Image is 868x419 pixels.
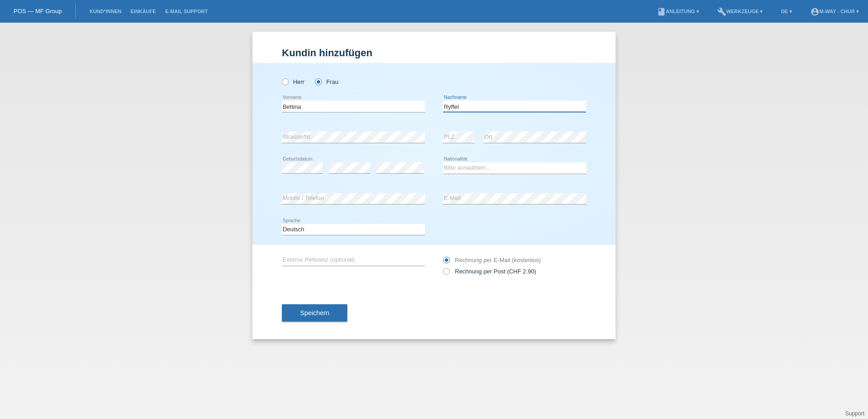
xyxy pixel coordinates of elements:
a: DE ▾ [776,9,796,14]
a: Support [845,410,864,417]
a: account_circlem-way - Chur ▾ [806,9,863,14]
a: bookAnleitung ▾ [652,9,704,14]
input: Rechnung per E-Mail (kostenlos) [443,257,449,268]
i: build [717,7,726,16]
a: buildWerkzeuge ▾ [713,9,768,14]
label: Rechnung per Post (CHF 2.90) [443,268,536,275]
a: POS — MF Group [14,8,62,15]
a: E-Mail Support [161,9,212,14]
input: Herr [282,78,288,84]
a: Einkäufe [126,9,160,14]
h1: Kundin hinzufügen [282,47,586,58]
a: Kund*innen [85,9,126,14]
input: Frau [315,78,321,84]
button: Speichern [282,304,347,322]
input: Rechnung per Post (CHF 2.90) [443,268,449,279]
label: Frau [315,78,338,85]
i: account_circle [810,7,819,16]
i: book [657,7,666,16]
span: Speichern [300,309,329,317]
label: Rechnung per E-Mail (kostenlos) [443,257,541,263]
label: Herr [282,78,305,85]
